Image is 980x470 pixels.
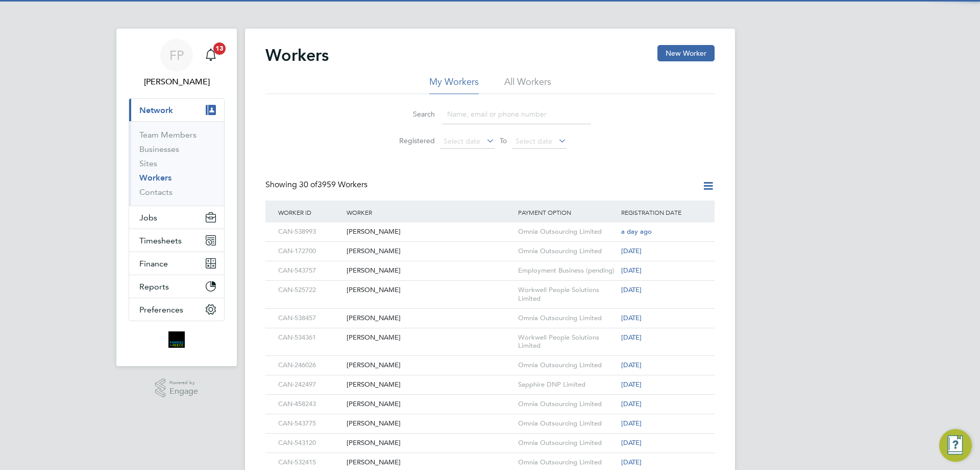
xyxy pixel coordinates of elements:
div: Omnia Outsourcing Limited [516,395,619,414]
span: a day ago [621,227,652,236]
div: Omnia Outsourcing Limited [516,242,619,261]
div: [PERSON_NAME] [344,222,516,241]
div: Omnia Outsourcing Limited [516,309,619,328]
div: [PERSON_NAME] [344,281,516,300]
div: Worker [344,200,516,224]
div: Workwell People Solutions Limited [516,328,619,356]
a: CAN-525722[PERSON_NAME]Workwell People Solutions Limited[DATE] [276,280,704,289]
a: 13 [201,39,221,72]
img: bromak-logo-retina.png [168,331,185,348]
button: Engage Resource Center [939,429,972,462]
div: Omnia Outsourcing Limited [516,222,619,241]
a: CAN-172700[PERSON_NAME]Omnia Outsourcing Limited[DATE] [276,241,704,250]
div: [PERSON_NAME] [344,309,516,328]
div: Payment Option [516,200,619,224]
div: Omnia Outsourcing Limited [516,356,619,375]
a: CAN-246026[PERSON_NAME]Omnia Outsourcing Limited[DATE] [276,355,704,364]
span: [DATE] [621,361,642,369]
div: CAN-534361 [276,328,344,347]
div: [PERSON_NAME] [344,261,516,280]
span: [DATE] [621,399,642,408]
div: CAN-525722 [276,281,344,300]
a: CAN-458243[PERSON_NAME]Omnia Outsourcing Limited[DATE] [276,394,704,403]
span: [DATE] [621,247,642,255]
div: Worker ID [276,200,344,224]
div: CAN-538993 [276,222,344,241]
a: CAN-543775[PERSON_NAME]Omnia Outsourcing Limited[DATE] [276,414,704,422]
div: Network [129,121,224,206]
span: 30 of [299,180,317,190]
a: CAN-538993[PERSON_NAME]Omnia Outsourcing Limiteda day ago [276,222,704,231]
a: Workers [139,173,171,183]
div: Employment Business (pending) [516,261,619,280]
span: Jobs [139,213,157,222]
div: CAN-543120 [276,434,344,453]
div: Omnia Outsourcing Limited [516,434,619,453]
span: Powered by [169,378,198,387]
div: CAN-538457 [276,309,344,328]
div: CAN-543757 [276,261,344,280]
div: CAN-246026 [276,356,344,375]
span: [DATE] [621,438,642,447]
span: [DATE] [621,380,642,389]
a: Team Members [139,130,197,140]
div: CAN-458243 [276,395,344,414]
div: Showing [265,180,370,190]
div: [PERSON_NAME] [344,395,516,414]
span: 3959 Workers [299,180,367,190]
div: [PERSON_NAME] [344,375,516,394]
button: Jobs [129,206,224,229]
label: Registered [389,136,435,145]
span: [DATE] [621,314,642,322]
span: Engage [169,387,198,396]
div: [PERSON_NAME] [344,414,516,433]
div: [PERSON_NAME] [344,328,516,347]
div: CAN-172700 [276,242,344,261]
a: CAN-532415[PERSON_NAME]Omnia Outsourcing Limited[DATE] [276,453,704,461]
span: [DATE] [621,458,642,466]
input: Name, email or phone number [442,104,591,124]
a: CAN-534361[PERSON_NAME]Workwell People Solutions Limited[DATE] [276,328,704,337]
span: FP [169,49,184,62]
div: [PERSON_NAME] [344,356,516,375]
button: Preferences [129,298,224,321]
span: Finance [139,259,168,268]
span: Timesheets [139,236,182,245]
span: [DATE] [621,419,642,428]
span: To [497,134,510,147]
h2: Workers [265,45,329,65]
a: CAN-242497[PERSON_NAME]Sapphire DNP Limited[DATE] [276,375,704,384]
button: Timesheets [129,229,224,252]
button: New Worker [657,45,715,61]
span: Select date [516,137,552,146]
button: Reports [129,275,224,298]
span: Faye Plunger [129,76,225,88]
li: All Workers [504,76,551,94]
div: Omnia Outsourcing Limited [516,414,619,433]
nav: Main navigation [116,29,237,366]
span: [DATE] [621,285,642,294]
div: Workwell People Solutions Limited [516,281,619,308]
label: Search [389,109,435,119]
span: 13 [213,42,226,55]
a: Businesses [139,144,179,154]
div: CAN-242497 [276,375,344,394]
a: CAN-543757[PERSON_NAME]Employment Business (pending)[DATE] [276,261,704,270]
span: [DATE] [621,266,642,275]
a: Go to home page [129,331,225,348]
div: Registration Date [619,200,704,224]
a: Sites [139,159,157,168]
a: CAN-538457[PERSON_NAME]Omnia Outsourcing Limited[DATE] [276,308,704,317]
div: [PERSON_NAME] [344,242,516,261]
a: CAN-543120[PERSON_NAME]Omnia Outsourcing Limited[DATE] [276,433,704,442]
span: Reports [139,282,169,292]
span: [DATE] [621,333,642,342]
li: My Workers [429,76,479,94]
div: [PERSON_NAME] [344,434,516,453]
button: Finance [129,252,224,275]
span: Preferences [139,305,183,315]
a: Contacts [139,187,173,197]
button: Network [129,99,224,121]
span: Network [139,105,173,115]
div: Sapphire DNP Limited [516,375,619,394]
